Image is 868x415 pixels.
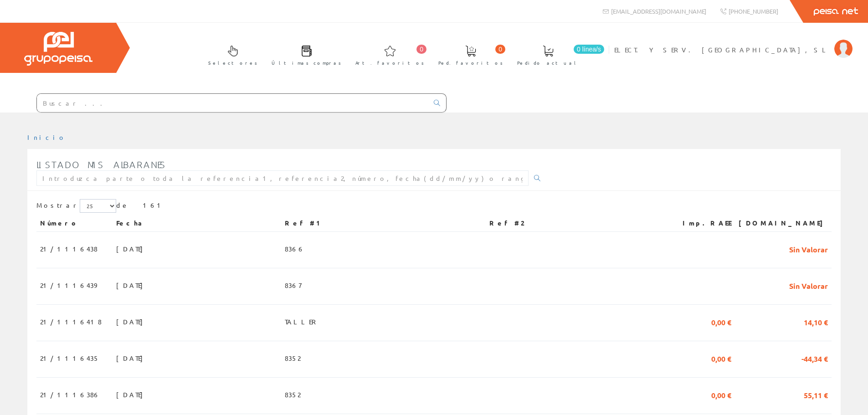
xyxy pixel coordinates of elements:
span: [DATE] [116,277,148,293]
span: 55,11 € [804,387,828,402]
span: Pedido actual [517,58,579,67]
img: Grupo Peisa [24,32,92,66]
th: Número [36,215,113,231]
span: [DATE] [116,387,148,402]
span: 0 línea/s [574,45,604,54]
a: Últimas compras [262,38,346,71]
span: 0 [495,45,505,54]
a: 0 línea/s Pedido actual [508,38,606,71]
span: 21/1116435 [40,350,99,366]
span: TALLER [285,314,319,329]
th: Ref #1 [281,215,486,231]
th: [DOMAIN_NAME] [735,215,832,231]
span: [PHONE_NUMBER] [729,7,778,15]
span: Últimas compras [272,58,341,67]
span: 21/1116418 [40,314,102,329]
span: 21/1116386 [40,387,100,402]
span: 8367 [285,277,301,293]
a: Inicio [27,133,66,141]
span: ELECT. Y SERV. [GEOGRAPHIC_DATA], SL [614,45,830,54]
th: Imp.RAEE [667,215,735,231]
span: -44,34 € [801,350,828,366]
span: 8352 [285,387,300,402]
th: Fecha [113,215,281,231]
span: 0,00 € [711,314,731,329]
a: Selectores [199,38,262,71]
span: Ped. favoritos [438,58,503,67]
a: ELECT. Y SERV. [GEOGRAPHIC_DATA], SL [614,38,853,46]
select: Mostrar [80,199,116,213]
th: Ref #2 [486,215,667,231]
span: [DATE] [116,241,148,256]
span: 8366 [285,241,305,256]
label: Mostrar [36,199,116,213]
span: [DATE] [116,314,148,329]
span: 0,00 € [711,350,731,366]
span: 21/1116439 [40,277,97,293]
span: 0 [416,45,426,54]
span: Listado mis albaranes [36,159,166,170]
span: [EMAIL_ADDRESS][DOMAIN_NAME] [611,7,706,15]
span: Sin Valorar [789,277,828,293]
span: 0,00 € [711,387,731,402]
span: 8352 [285,350,300,366]
div: de 161 [36,199,832,215]
span: Sin Valorar [789,241,828,256]
span: Art. favoritos [355,58,424,67]
input: Buscar ... [37,94,428,112]
span: [DATE] [116,350,148,366]
span: 21/1116438 [40,241,98,256]
input: Introduzca parte o toda la referencia1, referencia2, número, fecha(dd/mm/yy) o rango de fechas(dd... [36,170,529,186]
span: Selectores [208,58,257,67]
span: 14,10 € [804,314,828,329]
